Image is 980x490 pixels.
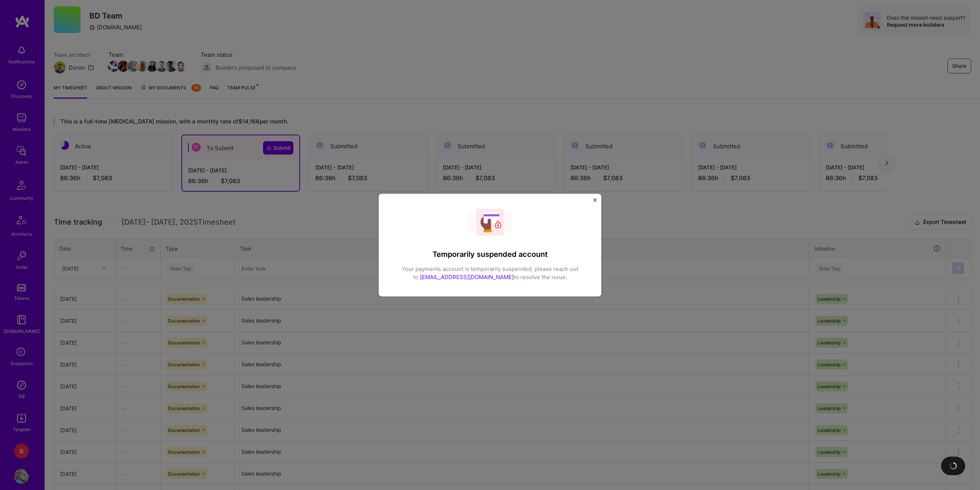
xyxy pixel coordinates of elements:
[468,209,512,236] img: icon
[433,250,548,258] div: Temporarily suspended account
[420,274,514,281] span: [EMAIL_ADDRESS][DOMAIN_NAME]
[399,265,581,281] div: Your payments account is temporarily suspended, please reach out to to resolve the issue.
[593,198,597,206] button: Close
[950,462,957,470] img: loading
